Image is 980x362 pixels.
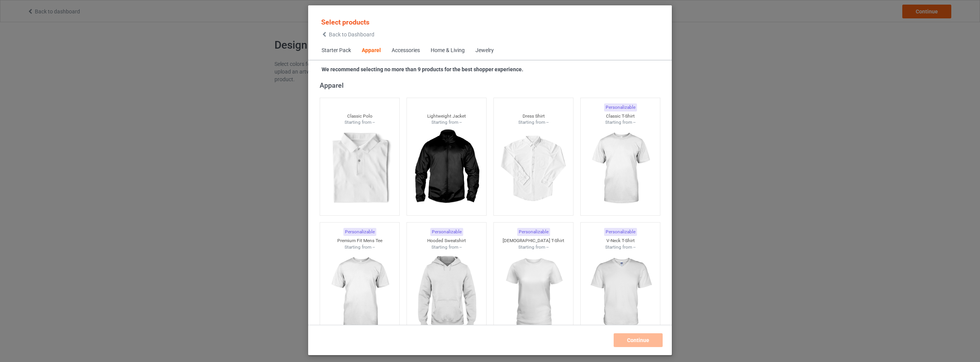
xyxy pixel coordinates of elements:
div: Starting from -- [320,244,400,251]
div: Starting from -- [581,244,660,251]
div: Starting from -- [407,119,487,126]
img: regular.jpg [412,126,481,211]
div: Starting from -- [320,119,400,126]
div: Starting from -- [407,244,487,251]
div: Dress Shirt [494,113,573,120]
div: Personalizable [604,103,637,111]
div: Personalizable [604,228,637,236]
div: Personalizable [430,228,463,236]
img: regular.jpg [499,250,568,336]
img: regular.jpg [412,250,481,336]
span: Starter Pack [316,41,356,60]
span: Select products [321,18,369,26]
div: Apparel [320,81,664,90]
div: Lightweight Jacket [407,113,487,120]
div: Home & Living [431,47,465,54]
strong: We recommend selecting no more than 9 products for the best shopper experience. [322,66,523,72]
img: regular.jpg [325,126,394,211]
div: Starting from -- [581,119,660,126]
div: Jewelry [475,47,494,54]
div: Starting from -- [494,119,573,126]
div: Starting from -- [494,244,573,251]
div: Premium Fit Mens Tee [320,238,400,244]
div: V-Neck T-Shirt [581,238,660,244]
div: Apparel [362,47,381,54]
div: Classic Polo [320,113,400,120]
img: regular.jpg [499,126,568,211]
div: Accessories [392,47,420,54]
img: regular.jpg [586,250,655,336]
img: regular.jpg [586,126,655,211]
div: Personalizable [343,228,376,236]
span: Back to Dashboard [329,31,374,38]
div: Classic T-Shirt [581,113,660,120]
div: Hooded Sweatshirt [407,238,487,244]
img: regular.jpg [325,250,394,336]
div: Personalizable [517,228,550,236]
div: [DEMOGRAPHIC_DATA] T-Shirt [494,238,573,244]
